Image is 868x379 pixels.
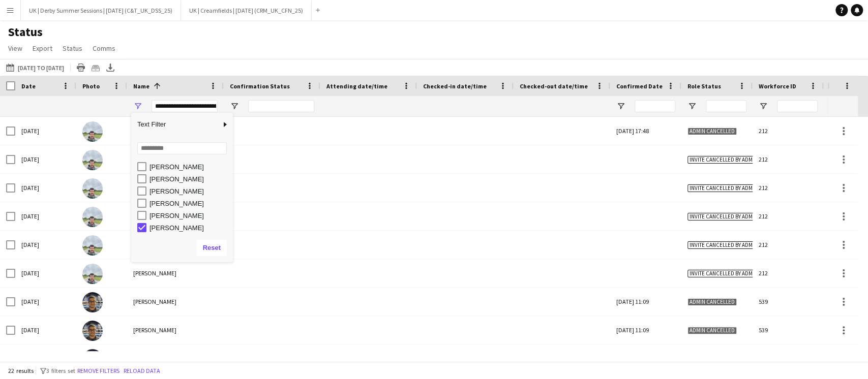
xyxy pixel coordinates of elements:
[610,288,681,315] div: [DATE] 11:09
[75,365,122,376] button: Remove filters
[133,102,142,111] button: Open Filter Menu
[46,367,75,374] span: 3 filters set
[753,231,824,259] div: 212
[753,117,824,145] div: 212
[423,82,487,90] span: Checked-in date/time
[149,224,230,232] div: [PERSON_NAME]
[610,344,681,372] div: [DATE] 11:09
[82,82,100,90] span: Photo
[131,116,221,133] span: Text Filter
[15,174,76,202] div: [DATE]
[15,344,76,372] div: [DATE]
[82,264,103,284] img: Cobie Cope
[89,61,102,74] app-action-btn: Crew files as ZIP
[82,121,103,142] img: Cobie Cope
[133,298,176,305] span: [PERSON_NAME]
[82,292,103,312] img: Cullen Holas
[687,298,737,306] span: Admin cancelled
[133,82,149,90] span: Name
[4,42,26,55] a: View
[687,82,721,90] span: Role Status
[149,187,230,195] div: [PERSON_NAME]
[759,102,768,111] button: Open Filter Menu
[133,269,176,277] span: [PERSON_NAME]
[753,202,824,230] div: 212
[687,327,737,334] span: Admin cancelled
[616,82,663,90] span: Confirmed Date
[21,82,36,90] span: Date
[326,82,387,90] span: Attending date/time
[88,42,119,55] a: Comms
[753,145,824,173] div: 212
[82,178,103,199] img: Cobie Cope
[93,44,115,53] span: Comms
[687,156,760,164] span: Invite cancelled by admin
[137,142,227,154] input: Search filter values
[610,316,681,344] div: [DATE] 11:09
[15,259,76,287] div: [DATE]
[230,102,239,111] button: Open Filter Menu
[520,82,588,90] span: Checked-out date/time
[15,145,76,173] div: [DATE]
[149,212,230,219] div: [PERSON_NAME]
[753,316,824,344] div: 539
[58,42,86,55] a: Status
[82,150,103,170] img: Cobie Cope
[230,82,290,90] span: Confirmation Status
[759,82,796,90] span: Workforce ID
[33,44,52,53] span: Export
[8,44,22,53] span: View
[687,184,760,192] span: Invite cancelled by admin
[28,42,56,55] a: Export
[149,200,230,207] div: [PERSON_NAME]
[15,288,76,315] div: [DATE]
[687,102,697,111] button: Open Filter Menu
[15,231,76,259] div: [DATE]
[753,259,824,287] div: 212
[753,288,824,315] div: 539
[635,100,675,112] input: Confirmed Date Filter Input
[104,61,116,74] app-action-btn: Export XLSX
[131,113,233,262] div: Column Filter
[82,207,103,227] img: Cobie Cope
[63,44,82,53] span: Status
[4,61,66,74] button: [DATE] to [DATE]
[687,128,737,135] span: Admin cancelled
[706,100,746,112] input: Role Status Filter Input
[610,117,681,145] div: [DATE] 17:48
[616,102,625,111] button: Open Filter Menu
[687,241,760,249] span: Invite cancelled by admin
[15,316,76,344] div: [DATE]
[149,163,230,171] div: [PERSON_NAME]
[75,61,87,74] app-action-btn: Print
[15,202,76,230] div: [DATE]
[777,100,818,112] input: Workforce ID Filter Input
[15,117,76,145] div: [DATE]
[197,240,227,256] button: Reset
[687,213,760,220] span: Invite cancelled by admin
[82,349,103,369] img: Cullen Holas
[122,365,162,376] button: Reload data
[181,1,312,20] button: UK | Creamfields | [DATE] (CRM_UK_CFN_25)
[149,175,230,183] div: [PERSON_NAME]
[687,270,760,277] span: Invite cancelled by admin
[753,174,824,202] div: 212
[21,1,181,20] button: UK | Derby Summer Sessions | [DATE] (C&T_UK_DSS_25)
[248,100,314,112] input: Confirmation Status Filter Input
[753,344,824,372] div: 539
[82,321,103,341] img: Cullen Holas
[133,326,176,334] span: [PERSON_NAME]
[82,235,103,256] img: Cobie Cope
